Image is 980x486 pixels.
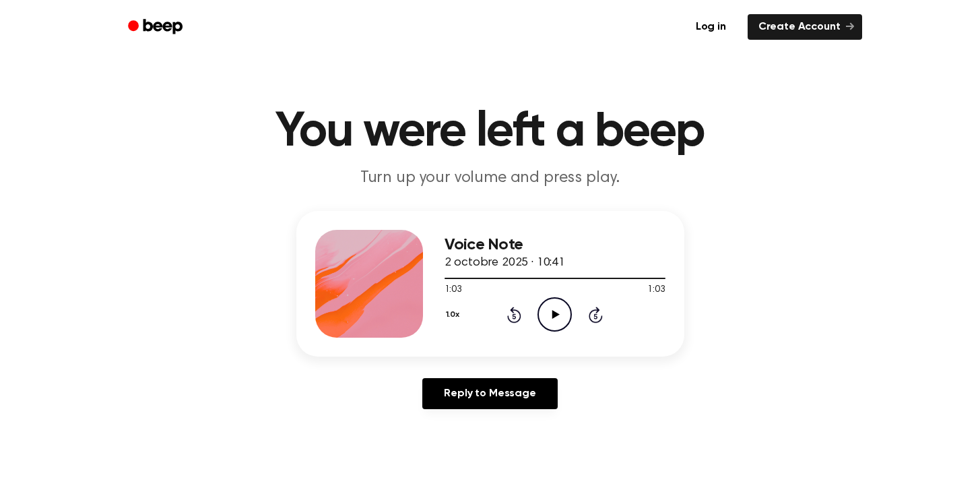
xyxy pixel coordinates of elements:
[748,14,862,40] a: Create Account
[445,283,462,297] span: 1:03
[232,167,749,189] p: Turn up your volume and press play.
[422,378,557,409] a: Reply to Message
[445,236,665,254] h3: Voice Note
[445,257,565,269] span: 2 octobre 2025 · 10:41
[682,11,740,42] a: Log in
[145,108,835,156] h1: You were left a beep
[445,303,465,326] button: 1.0x
[647,283,665,297] span: 1:03
[119,14,195,40] a: Beep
